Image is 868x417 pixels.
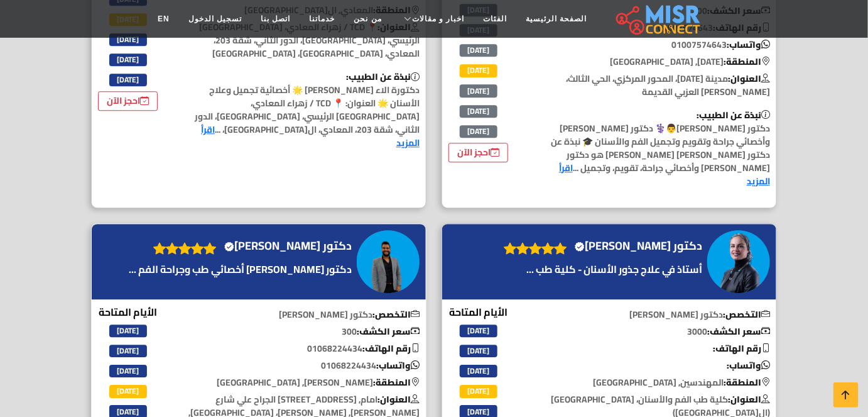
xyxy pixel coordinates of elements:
[109,345,147,357] span: [DATE]
[529,38,776,52] p: 01007574643
[448,143,508,162] a: احجز الآن
[460,365,497,377] span: [DATE]
[529,55,776,69] p: [DATE], [GEOGRAPHIC_DATA]
[362,340,420,357] b: رقم الهاتف:
[179,325,426,338] p: 300
[179,7,251,31] a: تسجيل الدخول
[707,323,770,340] b: سعر الكشف:
[357,230,420,293] img: دكتور ابانوب سمير الصغير
[460,325,497,337] span: [DATE]
[707,230,770,293] img: دكتور نهال نبيل
[109,365,147,377] span: [DATE]
[460,105,497,118] span: [DATE]
[222,236,355,255] a: دكتور [PERSON_NAME]
[516,7,596,31] a: الصفحة الرئيسية
[460,345,497,357] span: [DATE]
[728,70,770,87] b: العنوان:
[460,84,497,97] span: [DATE]
[109,33,147,46] span: [DATE]
[724,53,770,70] b: المنطقة:
[346,69,420,85] b: نبذة عن الطبيب:
[251,7,300,31] a: اتصل بنا
[109,325,147,337] span: [DATE]
[575,239,702,253] h4: دكتور [PERSON_NAME]
[529,72,776,99] p: مدينة [DATE]، المحور المركزي، الحي الثالث، [PERSON_NAME] العزبي القديمة
[713,340,770,357] b: رقم الهاتف:
[109,385,147,398] span: [DATE]
[98,91,158,111] a: احجز الآن
[373,374,420,391] b: المنطقة:
[460,125,497,138] span: [DATE]
[559,160,770,189] a: اقرأ المزيد
[148,7,179,31] a: EN
[391,7,474,31] a: اخبار و مقالات
[573,236,705,255] a: دكتور [PERSON_NAME]
[460,64,497,77] span: [DATE]
[376,357,420,374] b: واتساب:
[529,325,776,338] p: 3000
[126,262,355,277] a: دكتور [PERSON_NAME] أخصائي طب وجراحة الفم ...
[723,306,770,323] b: التخصص:
[377,391,420,408] b: العنوان:
[724,374,770,391] b: المنطقة:
[728,391,770,408] b: العنوان:
[497,262,705,277] a: أستاذ في علاج جذور الأسنان - كلية طب ...
[529,109,776,188] p: دكتور [PERSON_NAME]👨⚕️ دكتور [PERSON_NAME] وأخصائي جراحة وتقويم وتجميل الفم والأسنان 🎓 نبذة عن دك...
[575,242,585,252] svg: Verified account
[344,7,391,31] a: من نحن
[529,376,776,389] p: المهندسين, [GEOGRAPHIC_DATA]
[224,242,234,252] svg: Verified account
[224,239,352,253] h4: دكتور [PERSON_NAME]
[300,7,344,31] a: خدماتنا
[529,308,776,321] p: دكتور [PERSON_NAME]
[372,306,420,323] b: التخصص:
[109,53,147,66] span: [DATE]
[179,376,426,389] p: [PERSON_NAME], [GEOGRAPHIC_DATA]
[460,385,497,398] span: [DATE]
[474,7,516,31] a: الفئات
[179,342,426,355] p: 01068224434
[179,308,426,321] p: دكتور [PERSON_NAME]
[179,359,426,372] p: 01068224434
[727,357,770,374] b: واتساب:
[616,3,700,35] img: main.misr_connect
[697,107,770,123] b: نبذة عن الطبيب:
[357,323,420,340] b: سعر الكشف:
[460,44,497,57] span: [DATE]
[179,21,426,60] p: 📍 TCD / زهراء المعادي، [GEOGRAPHIC_DATA] الرئيسي، [GEOGRAPHIC_DATA]، الدور الثاني، شقة 203، المعا...
[201,121,420,151] a: اقرأ المزيد
[412,13,465,25] span: اخبار و مقالات
[109,74,147,86] span: [DATE]
[727,36,770,53] b: واتساب:
[179,70,426,150] p: دكتورة الاء [PERSON_NAME] 🌟 أخصائية تجميل وعلاج الأسنان 🌟 العنوان: 📍 TCD / زهراء المعادي، [GEOGRA...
